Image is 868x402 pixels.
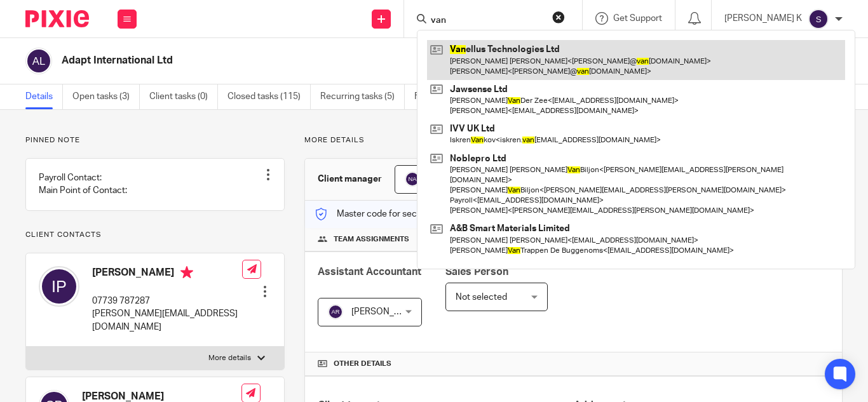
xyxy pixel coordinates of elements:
input: Search [430,15,544,27]
h2: Adapt International Ltd [62,54,548,67]
h3: Client manager [318,173,382,185]
p: [PERSON_NAME][EMAIL_ADDRESS][DOMAIN_NAME] [92,307,242,333]
a: Closed tasks (115) [227,84,311,109]
p: Master code for secure communications and files [315,208,534,220]
i: Primary [180,266,193,279]
img: svg%3E [405,171,420,187]
img: svg%3E [808,9,829,29]
img: svg%3E [328,304,343,319]
a: Recurring tasks (5) [320,84,405,109]
span: [PERSON_NAME] [351,307,421,316]
img: Pixie [25,10,89,27]
button: Clear [552,11,565,23]
p: More details [304,135,843,145]
img: svg%3E [39,266,79,307]
h4: [PERSON_NAME] [92,266,242,282]
p: Client contacts [25,230,285,240]
span: Assistant Accountant [318,267,421,277]
a: Files [414,84,443,109]
a: Open tasks (3) [72,84,140,109]
p: 07739 787287 [92,295,242,307]
a: Client tasks (0) [149,84,218,109]
p: More details [208,353,251,363]
span: Not selected [456,293,507,302]
img: svg%3E [25,48,52,74]
p: [PERSON_NAME] K [724,12,802,25]
span: Team assignments [334,234,409,245]
a: Details [25,84,63,109]
span: Sales Person [445,267,508,277]
p: Pinned note [25,135,285,145]
span: Get Support [613,14,662,23]
span: Other details [334,359,391,369]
